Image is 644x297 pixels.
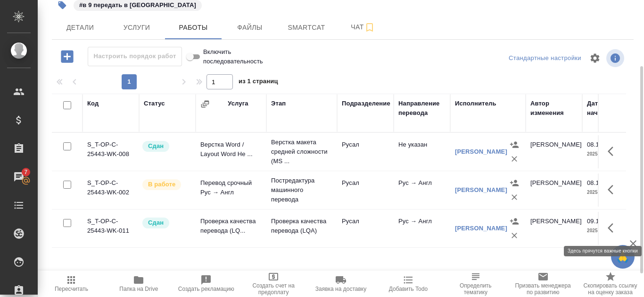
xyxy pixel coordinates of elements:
[364,22,375,33] svg: Подписаться
[2,165,35,189] a: 7
[58,22,103,34] span: Детали
[507,176,521,190] button: Назначить
[394,135,450,168] td: Не указан
[394,174,450,207] td: Рус → Англ
[141,140,191,153] div: Менеджер проверил работу исполнителя, передает ее на следующий этап
[148,180,175,189] p: В работе
[119,286,158,292] span: Папка на Drive
[526,135,582,168] td: [PERSON_NAME]
[271,176,332,204] p: Постредактура машинного перевода
[171,22,216,34] span: Работы
[507,190,521,204] button: Удалить
[337,212,394,245] td: Русал
[196,174,266,207] td: Перевод срочный Рус → Англ
[240,271,307,297] button: Создать счет на предоплату
[442,271,509,297] button: Определить тематику
[455,99,496,108] div: Исполнитель
[394,212,450,245] td: Рус → Англ
[374,271,442,297] button: Добавить Todo
[141,217,191,229] div: Менеджер проверил работу исполнителя, передает ее на следующий этап
[144,99,165,108] div: Статус
[227,22,272,34] span: Файлы
[587,99,625,118] div: Дата начала
[615,247,631,267] span: 🙏
[340,21,386,33] span: Чат
[178,286,234,292] span: Создать рекламацию
[173,271,240,297] button: Создать рекламацию
[18,167,33,177] span: 7
[239,76,278,89] span: из 1 страниц
[455,148,507,155] a: [PERSON_NAME]
[584,47,606,70] span: Настроить таблицу
[196,135,266,168] td: Верстка Word / Layout Word Не ...
[228,99,248,108] div: Услуга
[389,286,428,292] span: Добавить Todo
[530,99,578,118] div: Автор изменения
[587,188,625,197] p: 2025
[577,271,644,297] button: Скопировать ссылку на оценку заказа
[83,174,139,207] td: S_T-OP-C-25443-WK-002
[83,135,139,168] td: S_T-OP-C-25443-WK-008
[55,286,88,292] span: Пересчитать
[246,282,302,296] span: Создать счет на предоплату
[526,174,582,207] td: [PERSON_NAME]
[315,286,366,292] span: Заявка на доставку
[455,225,507,232] a: [PERSON_NAME]
[148,141,164,151] p: Сдан
[587,218,604,225] p: 09.10,
[203,47,263,66] span: Включить последовательность
[526,212,582,245] td: [PERSON_NAME]
[105,271,173,297] button: Папка на Drive
[587,226,625,236] p: 2025
[587,141,604,148] p: 08.10,
[54,47,80,66] button: Добавить работу
[114,22,159,34] span: Услуги
[398,99,446,118] div: Направление перевода
[271,217,332,236] p: Проверка качества перевода (LQA)
[271,138,332,166] p: Верстка макета средней сложности (MS ...
[602,178,625,201] button: Здесь прячутся важные кнопки
[515,282,571,296] span: Призвать менеджера по развитию
[587,149,625,159] p: 2025
[602,140,625,163] button: Здесь прячутся важные кнопки
[307,271,375,297] button: Заявка на доставку
[342,99,390,108] div: Подразделение
[507,138,521,152] button: Назначить
[587,179,604,186] p: 08.10,
[611,245,635,269] button: 🙏
[337,135,394,168] td: Русал
[337,174,394,207] td: Русал
[196,212,266,245] td: Проверка качества перевода (LQ...
[582,282,638,296] span: Скопировать ссылку на оценку заказа
[507,228,521,243] button: Удалить
[447,282,504,296] span: Определить тематику
[271,99,286,108] div: Этап
[38,271,105,297] button: Пересчитать
[83,212,139,245] td: S_T-OP-C-25443-WK-011
[79,0,196,10] p: #в 9 передать в [GEOGRAPHIC_DATA]
[87,99,99,108] div: Код
[141,178,191,191] div: Исполнитель выполняет работу
[73,0,203,9] span: в 9 передать в лка
[148,218,164,227] p: Сдан
[200,99,210,109] button: Сгруппировать
[455,186,507,193] a: [PERSON_NAME]
[506,51,584,66] div: split button
[606,49,626,67] span: Посмотреть информацию
[507,152,521,166] button: Удалить
[509,271,577,297] button: Призвать менеджера по развитию
[284,22,329,34] span: Smartcat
